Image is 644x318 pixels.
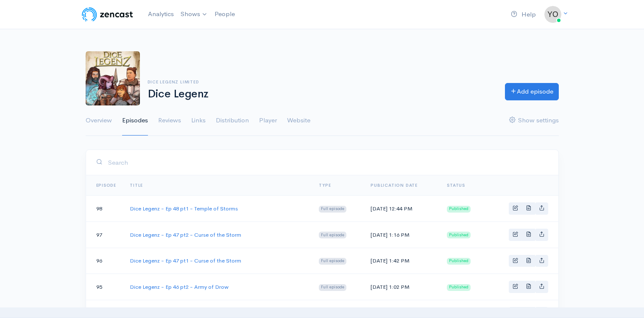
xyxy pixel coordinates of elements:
[130,257,241,264] a: Dice Legenz - Ep 47 pt1 - Curse of the Storm
[122,105,148,136] a: Episodes
[130,231,241,238] a: Dice Legenz - Ep 47 pt2 - Curse of the Storm
[364,196,440,222] td: [DATE] 12:44 PM
[81,6,134,23] img: ZenCast Logo
[96,183,117,188] a: Episode
[148,88,495,100] h1: Dice Legenz
[513,257,518,263] span: Edit episode
[526,257,531,263] span: Episode transcription
[509,229,548,241] div: Basic example
[509,281,548,293] div: Basic example
[86,274,123,300] td: 95
[158,105,181,136] a: Reviews
[505,83,559,100] a: Add episode
[526,283,531,289] span: Episode transcription
[526,231,531,237] span: Episode transcription
[535,202,548,215] a: Share episode
[509,202,548,215] div: Basic example
[130,183,143,188] a: Title
[509,255,548,267] div: Basic example
[259,105,277,136] a: Player
[211,5,238,23] a: People
[177,5,211,24] a: Shows
[108,154,548,171] input: Search
[145,5,177,23] a: Analytics
[130,283,229,290] a: Dice Legenz - Ep 46 pt2 - Army of Drow
[513,283,518,289] span: Edit episode
[287,105,310,136] a: Website
[364,274,440,300] td: [DATE] 1:02 PM
[507,6,539,24] a: Help
[364,248,440,274] td: [DATE] 1:42 PM
[535,255,548,267] a: Share episode
[513,205,518,210] span: Edit episode
[535,281,548,293] a: Share episode
[319,206,346,213] span: Full episode
[513,231,518,237] span: Edit episode
[86,196,123,222] td: 98
[319,258,346,265] span: Full episode
[447,232,471,238] span: Published
[509,105,559,136] a: Show settings
[535,229,548,241] a: Share episode
[544,6,561,23] img: ...
[319,284,346,291] span: Full episode
[526,205,531,210] span: Episode transcription
[86,105,112,136] a: Overview
[130,205,238,212] a: Dice Legenz - Ep 48 pt1 - Temple of Storms
[319,232,346,238] span: Full episode
[447,206,471,213] span: Published
[191,105,206,136] a: Links
[86,248,123,274] td: 96
[447,183,465,188] span: Status
[364,221,440,248] td: [DATE] 1:16 PM
[447,284,471,291] span: Published
[371,183,418,188] a: Publication date
[447,258,471,265] span: Published
[216,105,249,136] a: Distribution
[148,80,495,84] h6: Dice Legenz Limited
[319,183,331,188] a: Type
[86,221,123,248] td: 97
